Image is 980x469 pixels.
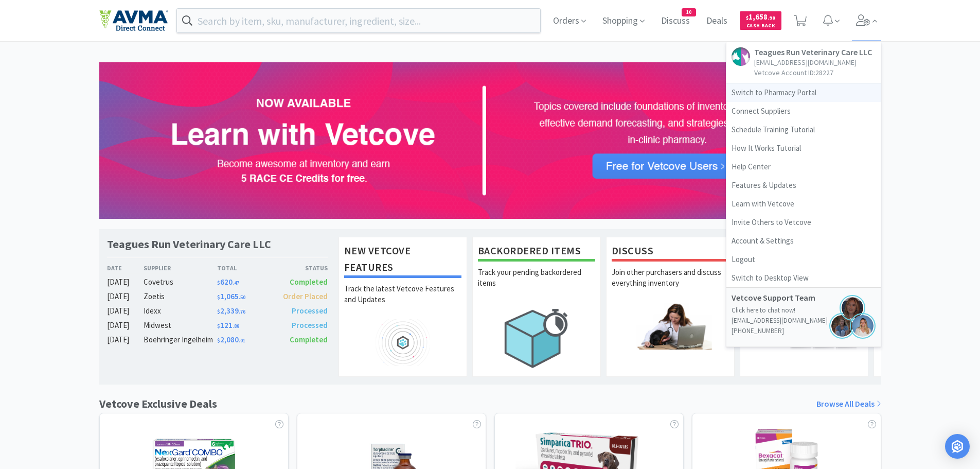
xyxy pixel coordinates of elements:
span: 2,339 [217,306,245,316]
span: 121 [217,320,239,330]
a: [DATE]Boehringer Ingelheim$2,080.01Completed [107,334,328,346]
a: New Vetcove FeaturesTrack the latest Vetcove Features and Updates [338,237,467,377]
a: Discuss10 [657,16,694,26]
a: Help Center [726,158,881,176]
a: Backordered ItemsTrack your pending backordered items [472,237,601,377]
span: 2,080 [217,335,245,344]
img: e4e33dab9f054f5782a47901c742baa9_102.png [99,10,168,31]
a: Learn with Vetcove [726,195,881,213]
div: [DATE] [107,319,144,332]
a: Teagues Run Veterinary Care LLC[EMAIL_ADDRESS][DOMAIN_NAME]Vetcove Account ID:28227 [726,42,881,83]
a: How It Works Tutorial [726,139,881,158]
span: Processed [292,320,328,330]
span: Processed [292,306,328,316]
span: . 47 [233,280,239,286]
span: Cash Back [746,23,775,30]
h1: Teagues Run Veterinary Care LLC [107,237,271,252]
div: Boehringer Ingelheim [144,334,217,346]
p: Track your pending backordered items [478,267,595,303]
a: Schedule Training Tutorial [726,120,881,139]
div: Midwest [144,319,217,332]
div: Zoetis [144,290,217,303]
a: Logout [726,250,881,269]
a: Switch to Pharmacy Portal [726,83,881,102]
div: Status [273,263,328,273]
a: Click here to chat now! [732,306,795,315]
a: [DATE]Midwest$121.89Processed [107,319,328,332]
div: Open Intercom Messenger [945,434,970,459]
div: [DATE] [107,305,144,317]
span: . 98 [768,14,775,21]
div: Date [107,263,144,273]
p: Join other purchasers and discuss everything inventory [612,267,729,303]
span: Order Placed [283,291,328,301]
a: Deals [702,16,732,26]
span: . 01 [239,337,245,344]
h1: Vetcove Exclusive Deals [99,395,217,413]
span: Completed [290,277,328,287]
span: Completed [290,335,328,344]
a: Switch to Desktop View [726,269,881,287]
a: Browse All Deals [816,397,881,411]
div: Supplier [144,263,217,273]
a: $1,658.98Cash Back [740,7,781,34]
span: 10 [682,9,696,16]
input: Search by item, sku, manufacturer, ingredient, size... [177,9,541,32]
p: [EMAIL_ADDRESS][DOMAIN_NAME] [754,57,872,67]
span: $ [217,323,220,329]
a: Invite Others to Vetcove [726,213,881,232]
span: $ [217,337,220,344]
div: Total [217,263,273,273]
span: $ [217,280,220,286]
span: . 76 [239,308,245,315]
a: Account & Settings [726,232,881,250]
div: [DATE] [107,334,144,346]
img: hero_backorders.png [478,303,595,373]
h5: Vetcove Support Team [732,293,834,303]
img: hero_discuss.png [612,303,729,350]
img: ksen.png [829,313,855,339]
div: [DATE] [107,290,144,303]
h1: New Vetcove Features [344,242,461,278]
img: bridget.png [850,313,876,339]
div: Idexx [144,305,217,317]
span: . 89 [233,323,239,329]
img: 72e902af0f5a4fbaa8a378133742b35d.png [99,62,881,219]
p: [EMAIL_ADDRESS][DOMAIN_NAME] [732,316,876,326]
p: Vetcove Account ID: 28227 [754,67,872,78]
div: Covetrus [144,276,217,288]
a: [DATE]Zoetis$1,065.50Order Placed [107,290,328,303]
h1: Backordered Items [478,242,595,262]
p: Track the latest Vetcove Features and Updates [344,283,461,319]
span: . 50 [239,294,245,301]
a: [DATE]Idexx$2,339.76Processed [107,305,328,317]
a: [DATE]Covetrus$620.47Completed [107,276,328,288]
p: [PHONE_NUMBER] [732,326,876,336]
a: Connect Suppliers [726,102,881,120]
span: $ [217,308,220,315]
a: Features & Updates [726,176,881,195]
img: jules.png [840,295,865,321]
span: 620 [217,277,239,287]
img: hero_feature_roadmap.png [344,319,461,366]
span: $ [746,14,749,21]
span: 1,065 [217,291,245,301]
span: 1,658 [746,12,775,22]
h1: Discuss [612,242,729,262]
h5: Teagues Run Veterinary Care LLC [754,47,872,57]
span: $ [217,294,220,301]
a: DiscussJoin other purchasers and discuss everything inventory [606,237,735,377]
div: [DATE] [107,276,144,288]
